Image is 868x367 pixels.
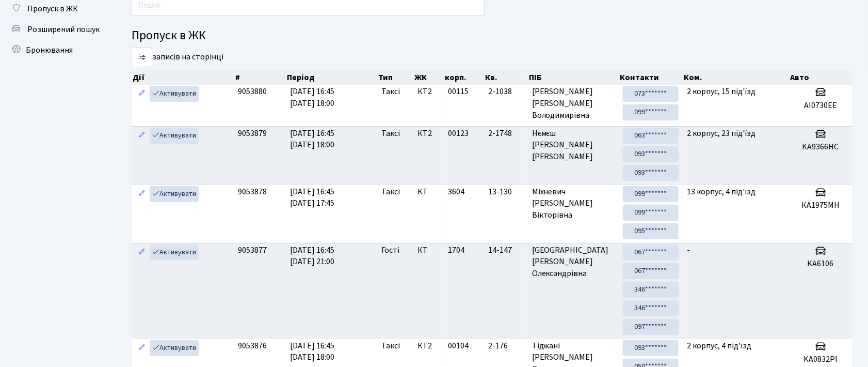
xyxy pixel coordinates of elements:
th: корп. [444,70,484,85]
span: [DATE] 16:45 [DATE] 21:00 [290,244,334,268]
a: Активувати [150,244,199,261]
span: КТ [417,244,440,256]
th: ПІБ [528,70,619,85]
a: Розширений пошук [5,19,108,40]
h5: КА1975МН [793,201,848,210]
h4: Пропуск в ЖК [132,28,853,43]
a: Редагувати [136,128,148,144]
span: 9053876 [238,340,267,351]
span: Розширений пошук [27,24,100,35]
span: 9053880 [238,86,267,97]
span: КТ [417,186,440,198]
span: 2 корпус, 23 під'їзд [687,128,756,139]
span: 9053877 [238,244,267,256]
h5: AI0730EE [793,101,848,111]
h5: КА6106 [793,259,848,269]
span: КТ2 [417,86,440,98]
a: Редагувати [136,340,148,356]
span: 00123 [448,128,469,139]
a: Активувати [150,86,199,102]
span: Гості [381,244,399,256]
span: Таксі [381,340,400,352]
span: 2-1748 [488,128,524,140]
th: Авто [790,70,853,85]
h5: KA9366HC [793,142,848,152]
a: Активувати [150,186,199,202]
span: [DATE] 16:45 [DATE] 18:00 [290,128,334,151]
th: Період [286,70,377,85]
span: 00104 [448,340,469,351]
span: 9053879 [238,128,267,139]
span: [DATE] 16:45 [DATE] 17:45 [290,186,334,209]
span: [GEOGRAPHIC_DATA] [PERSON_NAME] Олександрівна [532,244,615,280]
span: 2 корпус, 15 під'їзд [687,86,756,97]
a: Редагувати [136,244,148,261]
a: Редагувати [136,186,148,202]
span: - [687,244,690,256]
span: Бронювання [26,44,73,56]
th: ЖК [414,70,444,85]
span: 2-176 [488,340,524,352]
span: [PERSON_NAME] [PERSON_NAME] Володимирівна [532,86,615,121]
label: записів на сторінці [132,48,223,67]
a: Активувати [150,340,199,356]
span: Таксі [381,86,400,98]
span: КТ2 [417,128,440,140]
span: Таксі [381,186,400,198]
th: Контакти [619,70,683,85]
span: [DATE] 16:45 [DATE] 18:00 [290,86,334,109]
span: 2 корпус, 4 під'їзд [687,340,751,351]
span: Нємєш [PERSON_NAME] [PERSON_NAME] [532,128,615,163]
span: Таксі [381,128,400,140]
th: # [234,70,286,85]
a: Активувати [150,128,199,144]
th: Тип [377,70,414,85]
a: Бронювання [5,40,108,60]
span: 2-1038 [488,86,524,98]
span: Пропуск в ЖК [27,3,78,14]
span: [DATE] 16:45 [DATE] 18:00 [290,340,334,363]
span: 00115 [448,86,469,97]
span: 1704 [448,244,464,256]
span: 3604 [448,186,464,197]
span: КТ2 [417,340,440,352]
span: Міхневич [PERSON_NAME] Вікторівна [532,186,615,222]
select: записів на сторінці [132,48,152,67]
h5: KA0832PI [793,355,848,364]
th: Дії [132,70,234,85]
span: 9053878 [238,186,267,197]
th: Кв. [484,70,528,85]
span: 13-130 [488,186,524,198]
span: 13 корпус, 4 під'їзд [687,186,756,197]
a: Редагувати [136,86,148,102]
span: 14-147 [488,244,524,256]
th: Ком. [683,70,789,85]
